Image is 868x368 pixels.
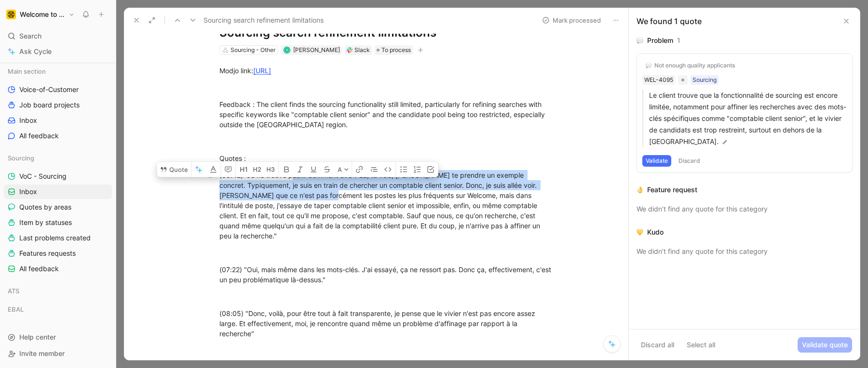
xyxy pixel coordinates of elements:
span: [PERSON_NAME] [293,46,340,53]
span: EBAL [8,304,24,314]
a: All feedback [4,129,112,143]
div: Modjo link: [219,66,553,76]
button: A [335,162,352,177]
span: Job board projects [19,100,80,110]
img: 💛 [637,229,643,236]
button: 💬Not enough quality applicants [642,60,738,71]
div: 1 [677,35,680,46]
a: Item by statuses [4,215,112,230]
div: Main sectionVoice-of-CustomerJob board projectsInboxAll feedback [4,64,112,143]
a: Last problems created [4,231,112,245]
span: Sourcing [8,153,34,163]
span: All feedback [19,264,59,274]
a: Features requests [4,246,112,261]
span: Inbox [19,187,37,197]
div: Problem [647,35,673,46]
span: Invite member [19,349,65,357]
button: Welcome to the JungleWelcome to the Jungle [4,8,77,21]
a: VoC - Sourcing [4,169,112,184]
img: pen.svg [721,139,728,145]
a: [URL] [253,66,271,75]
div: Sourcing [4,151,112,165]
a: Ask Cycle [4,44,112,59]
a: All feedback [4,262,112,276]
div: To process [375,45,413,55]
a: Quotes by areas [4,200,112,214]
span: Search [19,30,41,42]
div: Feature request [647,184,697,196]
span: Inbox [19,116,37,125]
a: Voice-of-Customer [4,82,112,97]
img: 💬 [637,37,643,44]
a: Inbox [4,113,112,128]
span: ATS [8,286,19,296]
div: Kudo [647,226,664,238]
a: Job board projects [4,98,112,112]
div: Invite member [4,346,112,361]
span: Help center [19,333,56,341]
button: Validate [642,155,671,167]
span: Last problems created [19,233,91,243]
div: We didn’t find any quote for this category [637,246,852,257]
div: Search [4,29,112,43]
div: (07:22) "Oui, mais même dans les mots-clés. J'ai essayé, ça ne ressort pas. Donc ça, effectivemen... [219,264,553,285]
span: All feedback [19,131,59,141]
span: VoC - Sourcing [19,171,67,181]
h1: Welcome to the Jungle [20,10,65,19]
div: SourcingVoC - SourcingInboxQuotes by areasItem by statusesLast problems createdFeatures requestsA... [4,151,112,276]
div: We didn’t find any quote for this category [637,203,852,215]
button: Mark processed [538,13,605,27]
button: Quote [157,162,191,177]
div: ATS [4,284,112,301]
div: Feedback : The client finds the sourcing functionality still limited, particularly for refining s... [219,99,553,130]
button: Discard all [637,337,678,353]
span: To process [381,45,411,55]
span: Voice-of-Customer [19,85,79,94]
span: Features requests [19,249,76,258]
div: Help center [4,330,112,344]
button: Select all [682,337,719,353]
div: Not enough quality applicants [654,62,735,69]
div: ATS [4,284,112,298]
span: Ask Cycle [19,46,52,57]
span: Sourcing search refinement limitations [203,14,324,26]
button: Validate quote [798,337,852,353]
p: Le client trouve que la fonctionnalité de sourcing est encore limitée, notamment pour affiner les... [649,90,846,147]
div: Sourcing - Other [231,45,275,55]
span: Item by statuses [19,218,72,227]
a: Inbox [4,184,112,199]
div: Main section [4,64,112,79]
img: 💬 [646,63,651,68]
div: A [284,47,289,53]
div: Slack [354,45,370,55]
div: (06:42) "Je ne trouve pas... Comment dire ? Là, tu vois, [PERSON_NAME] te prendre un exemple conc... [219,170,553,241]
div: (08:05) "Donc, voilà, pour être tout à fait transparente, je pense que le vivier n'est pas encore... [219,308,553,339]
div: EBAL [4,302,112,319]
div: We found 1 quote [637,15,702,27]
img: Welcome to the Jungle [6,10,16,19]
span: Quotes by areas [19,202,71,212]
img: 👌 [637,186,643,193]
div: Quotes : [219,153,553,163]
button: Discard [675,155,704,167]
div: EBAL [4,302,112,316]
span: Main section [8,66,46,76]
